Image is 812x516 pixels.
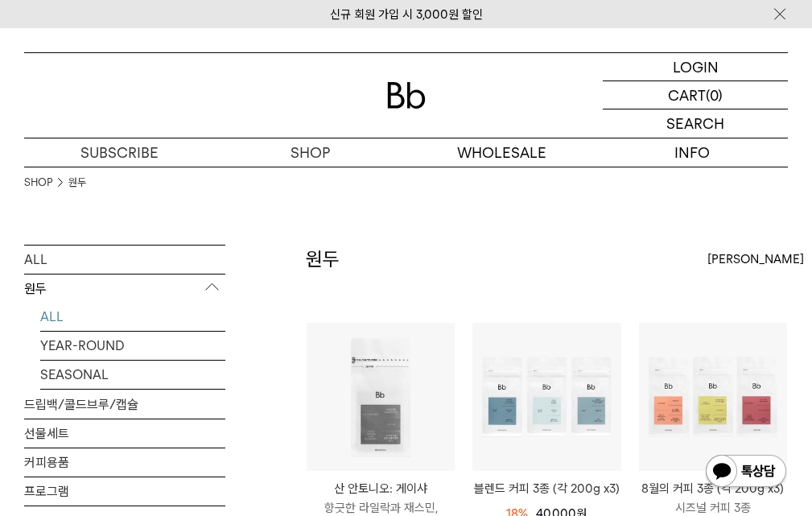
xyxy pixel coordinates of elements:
[330,7,483,22] a: 신규 회원 가입 시 3,000원 할인
[24,448,225,477] a: 커피용품
[673,53,719,80] p: LOGIN
[215,138,406,167] a: SHOP
[40,361,225,389] a: SEASONAL
[24,175,52,191] a: SHOP
[666,109,724,138] p: SEARCH
[597,138,788,167] p: INFO
[707,250,804,269] span: [PERSON_NAME]
[639,323,787,471] img: 8월의 커피 3종 (각 200g x3)
[472,323,620,471] img: 블렌드 커피 3종 (각 200g x3)
[472,479,620,498] a: 블렌드 커피 3종 (각 200g x3)
[307,323,455,471] img: 산 안토니오: 게이샤
[603,53,788,81] a: LOGIN
[40,332,225,360] a: YEAR-ROUND
[24,477,225,506] a: 프로그램
[387,82,426,109] img: 로고
[24,419,225,448] a: 선물세트
[639,479,787,498] p: 8월의 커피 3종 (각 200g x3)
[603,81,788,109] a: CART (0)
[668,81,706,109] p: CART
[24,138,215,167] a: SUBSCRIBE
[706,81,723,109] p: (0)
[306,246,340,273] h2: 원두
[68,175,86,191] a: 원두
[40,303,225,331] a: ALL
[24,390,225,419] a: 드립백/콜드브루/캡슐
[24,275,225,303] p: 원두
[307,479,455,498] p: 산 안토니오: 게이샤
[704,453,788,492] img: 카카오톡 채널 1:1 채팅 버튼
[406,138,597,167] p: WHOLESALE
[24,246,225,274] a: ALL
